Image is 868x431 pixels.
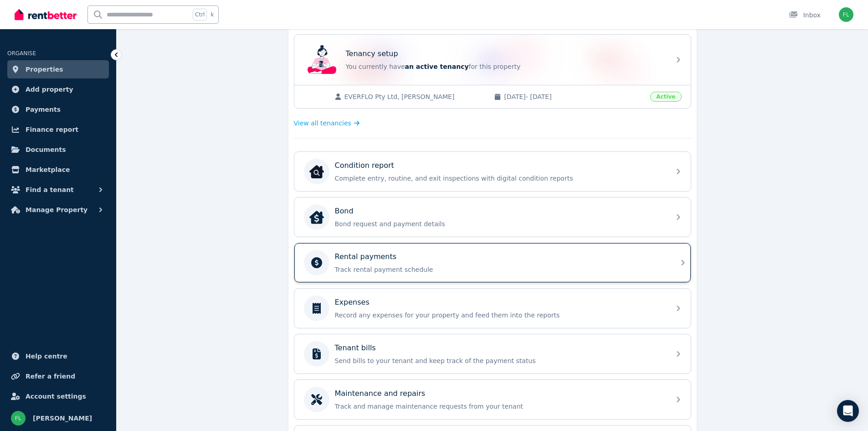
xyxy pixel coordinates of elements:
p: Expenses [335,297,370,308]
img: Condition report [309,164,324,179]
p: Condition report [335,160,394,171]
span: EVERFLO Pty Ltd, [PERSON_NAME] [344,92,485,101]
a: Documents [7,140,109,159]
a: Add property [7,80,109,99]
span: Refer a friend [26,371,75,382]
span: Active [650,92,681,102]
p: Bond [335,206,354,217]
img: Florence Law [839,7,853,22]
img: Bond [309,210,324,224]
p: Track rental payment schedule [335,265,665,274]
p: Record any expenses for your property and feed them into the reports [335,311,665,320]
img: Tenancy setup [308,45,337,74]
p: Tenant bills [335,343,376,353]
a: Account settings [7,387,109,405]
a: Maintenance and repairsTrack and manage maintenance requests from your tenant [294,380,691,419]
div: Open Intercom Messenger [837,400,859,422]
a: Tenant billsSend bills to your tenant and keep track of the payment status [294,334,691,374]
a: View all tenancies [294,119,360,128]
span: an active tenancy [405,63,469,70]
span: [PERSON_NAME] [33,413,92,424]
p: You currently have for this property [346,62,665,71]
a: Rental paymentsTrack rental payment schedule [294,243,691,282]
p: Maintenance and repairs [335,388,426,399]
span: Ctrl [193,9,207,21]
a: Condition reportCondition reportComplete entry, routine, and exit inspections with digital condit... [294,152,691,191]
a: Refer a friend [7,367,109,385]
span: Account settings [26,391,86,402]
a: ExpensesRecord any expenses for your property and feed them into the reports [294,289,691,328]
span: Finance report [26,124,78,135]
span: Payments [26,104,61,115]
img: Florence Law [11,411,26,426]
a: Marketplace [7,161,109,179]
p: Send bills to your tenant and keep track of the payment status [335,356,665,365]
span: View all tenancies [294,119,351,128]
img: RentBetter [15,8,77,21]
button: Manage Property [7,201,109,219]
button: Find a tenant [7,181,109,199]
span: Documents [26,144,66,155]
p: Bond request and payment details [335,219,665,228]
p: Tenancy setup [346,48,398,59]
a: Help centre [7,347,109,365]
p: Track and manage maintenance requests from your tenant [335,402,665,411]
span: Find a tenant [26,184,74,195]
span: Help centre [26,351,67,362]
span: ORGANISE [7,50,36,57]
span: [DATE] - [DATE] [504,92,645,101]
span: Marketplace [26,164,70,175]
span: Add property [26,84,73,95]
span: Properties [26,64,63,75]
span: k [211,11,214,18]
p: Complete entry, routine, and exit inspections with digital condition reports [335,174,665,183]
a: Tenancy setupTenancy setupYou currently havean active tenancyfor this property [294,35,691,85]
a: BondBondBond request and payment details [294,197,691,237]
a: Payments [7,100,109,119]
span: Manage Property [26,204,87,215]
a: Properties [7,60,109,78]
p: Rental payments [335,251,397,262]
div: Inbox [789,10,821,20]
a: Finance report [7,120,109,139]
